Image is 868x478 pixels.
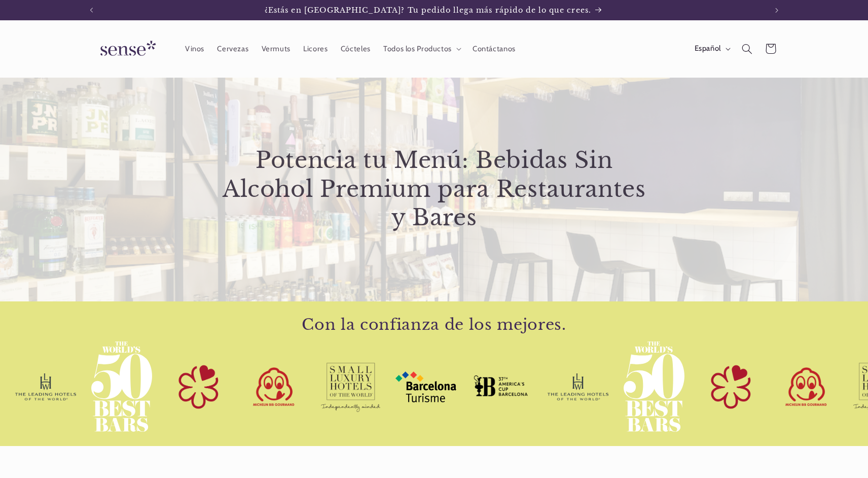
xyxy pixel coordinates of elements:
[185,44,204,54] span: Vinos
[466,38,522,60] a: Contáctanos
[334,38,377,60] a: Cócteles
[262,44,291,54] span: Vermuts
[776,363,837,410] img: MichelinBibGourmandAlcoholFree
[178,38,210,60] a: Vinos
[473,44,516,54] span: Contáctanos
[243,363,304,410] img: MichelinBibGourmandAlcoholFree
[303,44,328,54] span: Licores
[265,6,591,15] span: ¿Estás en [GEOGRAPHIC_DATA]? Tu pedido llega más rápido de lo que crees.
[688,39,735,59] button: Español
[216,146,653,232] h2: Potencia tu Menú: Bebidas Sin Alcohol Premium para Restaurantes y Bares
[383,44,452,54] span: Todos los Productos
[88,35,164,63] img: Sense
[211,38,255,60] a: Cervezas
[255,38,297,60] a: Vermuts
[700,358,761,416] img: Michelin Star Alcohol Free
[167,358,228,416] img: Michelin Star Alcohol Free
[341,44,371,54] span: Cócteles
[84,30,168,67] a: Sense
[695,43,721,54] span: Español
[735,37,758,60] summary: Búsqueda
[217,44,248,54] span: Cervezas
[297,38,335,60] a: Licores
[377,38,466,60] summary: Todos los Productos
